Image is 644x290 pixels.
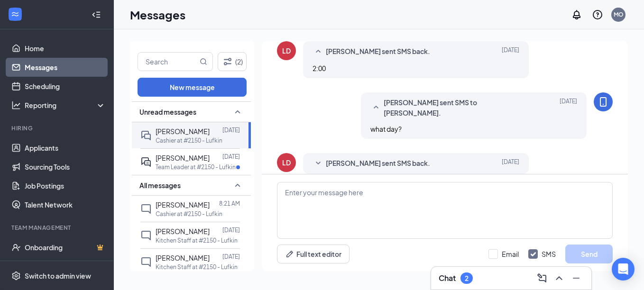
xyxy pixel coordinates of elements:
[25,100,106,110] div: Reporting
[139,181,181,190] span: All messages
[313,64,326,72] span: 2:00
[156,210,222,218] p: Cashier at #2150 - Lufkin
[11,224,104,232] div: Team Management
[11,124,104,132] div: Hiring
[222,56,233,67] svg: Filter
[156,154,210,162] span: [PERSON_NAME]
[222,153,240,161] p: [DATE]
[465,274,469,282] div: 2
[25,195,106,214] a: Talent Network
[370,102,382,113] svg: SmallChevronUp
[25,157,106,176] a: Sourcing Tools
[598,96,609,108] svg: MobileSms
[502,158,519,169] span: [DATE]
[156,236,238,245] p: Kitchen Staff at #2150 - Lufkin
[612,258,635,281] div: Open Intercom Messenger
[565,245,613,263] button: Send
[140,156,152,168] svg: ActiveDoubleChat
[11,100,21,110] svg: Analysis
[553,272,565,284] svg: ChevronUp
[25,238,106,257] a: OnboardingCrown
[130,7,185,23] h1: Messages
[313,46,324,57] svg: SmallChevronUp
[138,53,198,71] input: Search
[439,273,456,283] h3: Chat
[25,271,91,281] div: Switch to admin view
[282,158,291,167] div: LD
[502,46,519,57] span: [DATE]
[222,253,240,261] p: [DATE]
[370,125,402,133] span: what day?
[571,9,582,20] svg: Notifications
[282,46,291,55] div: LD
[25,176,106,195] a: Job Postings
[25,77,106,96] a: Scheduling
[140,203,152,215] svg: ChatInactive
[277,245,350,263] button: Full text editorPen
[156,163,236,171] p: Team Leader at #2150 - Lufkin
[139,107,196,117] span: Unread messages
[222,226,240,234] p: [DATE]
[10,9,20,19] svg: WorkstreamLogo
[313,158,324,169] svg: SmallChevronDown
[218,52,247,71] button: Filter (2)
[219,199,240,208] p: 8:21 AM
[232,180,243,191] svg: SmallChevronUp
[156,254,210,262] span: [PERSON_NAME]
[200,58,207,65] svg: MagnifyingGlass
[326,46,430,57] span: [PERSON_NAME] sent SMS back.
[140,230,152,241] svg: ChatInactive
[156,127,210,136] span: [PERSON_NAME]
[560,97,577,118] span: [DATE]
[25,138,106,157] a: Applicants
[232,106,243,118] svg: SmallChevronUp
[156,227,210,236] span: [PERSON_NAME]
[25,39,106,58] a: Home
[140,130,152,141] svg: DoubleChat
[569,271,584,286] button: Minimize
[552,271,567,286] button: ChevronUp
[140,256,152,268] svg: ChatInactive
[570,272,582,284] svg: Minimize
[92,10,101,19] svg: Collapse
[222,126,240,134] p: [DATE]
[534,271,550,286] button: ComposeMessage
[156,263,238,271] p: Kitchen Staff at #2150 - Lufkin
[384,97,534,118] span: [PERSON_NAME] sent SMS to [PERSON_NAME].
[25,257,106,276] a: TeamCrown
[326,158,430,169] span: [PERSON_NAME] sent SMS back.
[614,10,624,18] div: MO
[156,136,222,145] p: Cashier at #2150 - Lufkin
[138,78,247,97] button: New message
[285,249,294,259] svg: Pen
[592,9,603,20] svg: QuestionInfo
[156,200,210,209] span: [PERSON_NAME]
[25,58,106,77] a: Messages
[536,272,548,284] svg: ComposeMessage
[11,271,21,281] svg: Settings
